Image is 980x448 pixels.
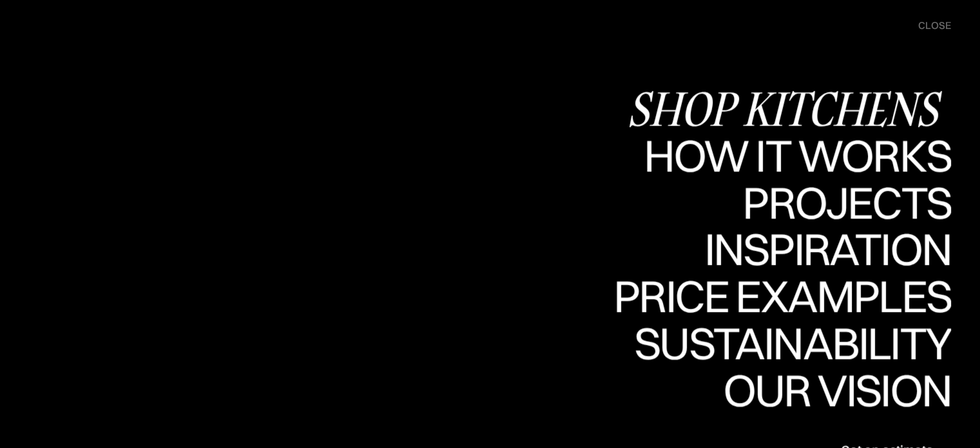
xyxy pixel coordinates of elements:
a: ProjectsProjects [742,180,951,227]
a: Shop Kitchens [627,86,951,133]
div: close [918,19,951,33]
div: Sustainability [623,320,951,365]
a: Our visionOur vision [712,367,951,414]
div: Price examples [613,318,951,364]
div: Sustainability [623,365,951,411]
div: Price examples [613,273,951,318]
a: Price examplesPrice examples [613,273,951,320]
div: How it works [640,133,951,178]
div: Projects [742,180,951,225]
div: Our vision [712,367,951,413]
a: InspirationInspiration [686,227,951,274]
div: Shop Kitchens [627,86,951,131]
div: Projects [742,225,951,270]
a: SustainabilitySustainability [623,320,951,367]
div: menu [905,13,951,39]
div: How it works [640,178,951,223]
a: How it worksHow it works [640,133,951,180]
div: Inspiration [686,227,951,272]
div: Inspiration [686,272,951,317]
